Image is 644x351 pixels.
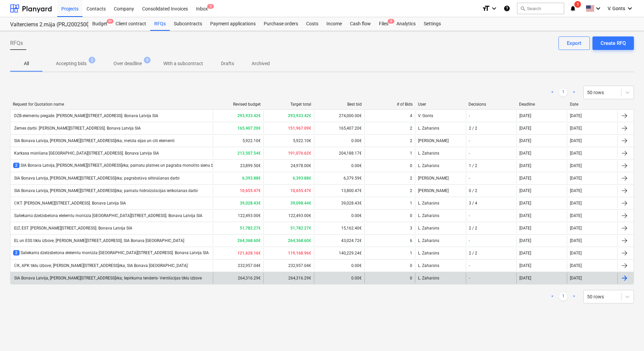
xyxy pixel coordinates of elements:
a: Files8 [375,17,392,31]
div: [DATE] [519,163,531,168]
div: Payment applications [206,17,260,31]
div: 264,316.29€ [263,273,314,283]
div: # of Bids [367,102,412,107]
div: 232,957.04€ [213,260,263,271]
div: [DATE] [570,213,582,218]
div: - [469,151,470,156]
i: keyboard_arrow_down [626,4,634,12]
span: 1 [574,1,581,8]
div: 39,028.43€ [314,198,364,209]
div: [PERSON_NAME] [415,135,465,146]
div: Karkasa mūrēšana [GEOGRAPHIC_DATA][STREET_ADDRESS]. Bonava Latvija SIA [13,151,159,156]
a: Analytics [392,17,420,31]
div: 13,800.47€ [314,185,364,196]
div: 122,493.00€ [263,210,314,221]
div: [DATE] [570,126,582,131]
a: Page 1 is your current page [559,293,567,301]
div: L. Zaharāns [415,160,465,171]
div: Decisions [469,102,514,107]
span: 8 [388,19,394,24]
div: [DATE] [519,138,531,143]
div: SIA Bonava Latvija, [PERSON_NAME][STREET_ADDRESS]ēka; Iepirkuma tenderis- Ventilācijas tīklu izbūve [13,276,202,281]
i: notifications [570,4,576,12]
div: 2 / 2 [469,126,477,131]
div: Target total [266,102,311,107]
div: - [469,138,470,143]
div: 24,978.00€ [263,160,314,171]
div: - [469,276,470,280]
div: [DATE] [519,263,531,268]
div: [DATE] [570,113,582,118]
div: ELT, EST. [PERSON_NAME][STREET_ADDRESS]. Bonava Latvija SIA [13,226,132,231]
div: [DATE] [570,226,582,231]
div: SIA Bonava Latvija, [PERSON_NAME][STREET_ADDRESS]ēka; pamatu platnes un pagraba monolīto sienu be... [13,163,232,168]
div: [DATE] [519,238,531,243]
div: - [469,213,470,218]
a: Costs [302,17,322,31]
span: RFQs [10,39,23,47]
span: 9 [144,57,151,63]
div: 165,407.20€ [314,123,364,134]
a: Page 1 is your current page [559,88,567,97]
a: Subcontracts [170,17,206,31]
div: [DATE] [570,176,582,181]
div: 264,316.29€ [213,273,263,283]
div: 5,922.10€ [213,135,263,146]
div: Create RFQ [601,39,626,48]
div: SIA Bonava Latvija, [PERSON_NAME][STREET_ADDRESS]ēka; pamatu hidroizolācijas ierīkošanas darbi [13,188,198,193]
a: Client contract [111,17,150,31]
div: 140,229.24€ [314,248,364,259]
i: keyboard_arrow_down [594,4,602,12]
div: 0.00€ [314,135,364,146]
div: [DATE] [519,126,531,131]
div: Purchase orders [260,17,302,31]
div: Cash flow [346,17,375,31]
div: [DATE] [570,238,582,243]
b: 293,933.42€ [288,113,311,118]
div: L. Zaharāns [415,223,465,234]
div: 2 [410,126,412,131]
iframe: Chat Widget [610,319,644,351]
b: 165,407.20€ [237,126,261,131]
div: ŪKT. [PERSON_NAME][STREET_ADDRESS]. Bonava Latvija SIA [13,201,126,206]
i: Knowledge base [504,4,510,12]
div: 0.00€ [314,273,364,283]
div: 2 [410,138,412,143]
div: Export [567,39,581,48]
b: 6,393.88€ [242,176,261,181]
div: 2 / 2 [469,226,477,231]
div: L. Zaharāns [415,248,465,259]
span: 2 [13,163,20,168]
div: 3 [410,226,412,231]
div: 0 [410,213,412,218]
div: L. Zaharāns [415,198,465,209]
b: 121,628.16€ [237,251,261,255]
p: With a subcontract [163,60,203,67]
div: L. Zaharāns [415,148,465,159]
b: 51,782.27€ [290,226,311,231]
div: 43,024.72€ [314,235,364,246]
div: Saliekamā dzelzsbetona elelemtu montāža [GEOGRAPHIC_DATA][STREET_ADDRESS]. Bonava Latvija SIA [13,250,209,256]
div: - [469,238,470,243]
div: 1 [410,251,412,255]
div: L. Zaharāns [415,273,465,283]
div: L. Zaharāns [415,235,465,246]
div: [DATE] [570,188,582,193]
div: SIA Bonava Latvija, [PERSON_NAME][STREET_ADDRESS]ēka; metāla sijas un citi elementi [13,138,174,143]
p: Accepting bids [56,60,87,67]
button: Search [517,3,564,14]
div: V. Gonts [415,110,465,121]
b: 10,655.47€ [240,188,261,193]
div: [PERSON_NAME] [415,185,465,196]
div: User [418,102,463,107]
div: [DATE] [570,201,582,206]
div: [DATE] [570,276,582,280]
div: EL un ESS tīklu izbūve; [PERSON_NAME][STREET_ADDRESS]; SIA Bonava [GEOGRAPHIC_DATA] [13,238,184,243]
span: 3 [207,4,214,9]
div: Date [570,102,615,107]
a: Income [322,17,346,31]
div: 2 / 2 [469,251,477,255]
